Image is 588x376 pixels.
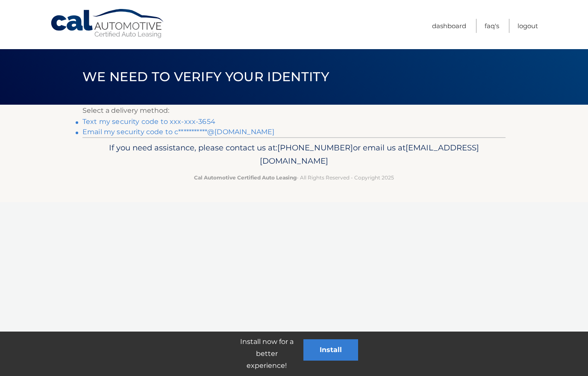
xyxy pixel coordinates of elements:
p: Select a delivery method: [82,105,506,117]
a: Cal Automotive [50,9,165,39]
span: We need to verify your identity [82,69,329,85]
a: Text my security code to xxx-xxx-3654 [82,117,215,126]
p: - All Rights Reserved - Copyright 2025 [88,173,500,182]
p: Install now for a better experience! [230,336,303,372]
button: Install [303,339,358,361]
strong: Cal Automotive Certified Auto Leasing [194,174,297,181]
span: [PHONE_NUMBER] [277,143,353,153]
p: If you need assistance, please contact us at: or email us at [88,141,500,168]
a: FAQ's [485,19,499,33]
a: Logout [517,19,538,33]
a: Dashboard [432,19,466,33]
